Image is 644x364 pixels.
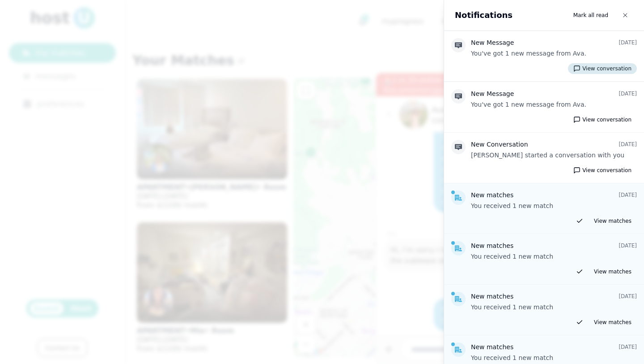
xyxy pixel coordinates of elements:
a: View matches [589,266,637,277]
h4: New matches [471,191,513,199]
a: View matches [589,317,637,328]
p: You received 1 new match [471,303,637,312]
button: Mark all read [568,7,614,23]
p: [DATE] [619,343,637,351]
p: [DATE] [619,39,637,46]
p: [DATE] [619,293,637,300]
p: You received 1 new match [471,201,637,210]
p: [DATE] [619,90,637,97]
h4: New Message [471,89,514,98]
p: [PERSON_NAME] started a conversation with you [471,151,637,160]
p: [DATE] [619,141,637,148]
h4: New matches [471,342,513,351]
h4: New matches [471,241,513,250]
h4: New Message [471,38,514,47]
h2: Notifications [455,9,513,22]
button: View conversation [568,165,637,176]
p: You received 1 new match [471,353,637,362]
button: View conversation [568,63,637,74]
h4: New Conversation [471,140,528,149]
button: View conversation [568,114,637,125]
p: You received 1 new match [471,252,637,261]
p: [DATE] [619,242,637,249]
p: You've got 1 new message from Ava. [471,49,637,58]
p: [DATE] [619,191,637,199]
p: You've got 1 new message from Ava. [471,100,637,109]
h4: New matches [471,292,513,301]
a: View matches [589,216,637,226]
